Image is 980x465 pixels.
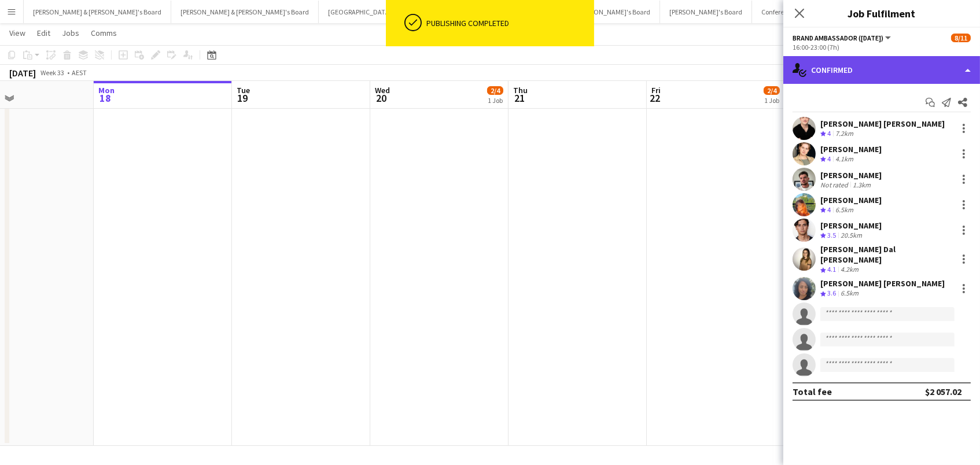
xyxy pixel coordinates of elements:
div: $2 057.02 [925,386,961,397]
span: 4.1 [827,265,836,274]
a: Edit [32,25,55,40]
span: 21 [511,91,528,105]
div: 1 Job [488,96,503,105]
div: [PERSON_NAME] [820,220,882,231]
div: [PERSON_NAME] Dal [PERSON_NAME] [820,244,952,265]
button: [PERSON_NAME] & [PERSON_NAME]'s Board [171,1,319,23]
div: [PERSON_NAME] [820,144,882,154]
span: 22 [650,91,661,105]
span: 19 [235,91,250,105]
span: Brand Ambassador (Saturday) [793,34,883,42]
span: View [9,28,25,38]
button: [GEOGRAPHIC_DATA] [319,1,401,23]
div: 1.3km [850,180,873,189]
div: Total fee [793,386,832,397]
h3: Job Fulfilment [783,6,980,21]
span: Tue [237,85,250,95]
span: Comms [91,28,117,38]
span: 4 [827,205,831,214]
div: 4.2km [838,265,861,275]
span: 2/4 [764,86,780,95]
span: 2/4 [487,86,503,95]
span: 3.5 [827,231,836,239]
span: Week 33 [38,68,67,77]
div: 6.5km [838,289,861,298]
div: Confirmed [783,56,980,84]
div: Not rated [820,180,850,189]
span: Wed [375,85,390,95]
div: 1 Job [764,96,779,105]
span: Edit [37,28,50,38]
div: 16:00-23:00 (7h) [793,43,971,51]
button: Brand Ambassador ([DATE]) [793,34,893,42]
span: Mon [98,85,115,95]
button: [PERSON_NAME]'s Board [660,1,752,23]
div: [PERSON_NAME] [PERSON_NAME] [820,119,945,129]
span: 3.6 [827,289,836,297]
button: Conference Board [752,1,824,23]
div: 7.2km [833,129,856,139]
a: Jobs [57,25,84,40]
span: Jobs [62,28,79,38]
div: 20.5km [838,231,864,241]
div: AEST [72,68,87,77]
div: 4.1km [833,154,856,164]
span: 20 [373,91,390,105]
span: Fri [651,85,661,95]
div: [PERSON_NAME] [PERSON_NAME] [820,278,945,289]
button: [PERSON_NAME] & [PERSON_NAME]'s Board [24,1,171,23]
span: 4 [827,129,831,138]
div: [PERSON_NAME] [820,170,882,180]
button: [PERSON_NAME]'s Board [568,1,660,23]
span: 4 [827,154,831,163]
div: [DATE] [9,67,36,79]
div: Publishing completed [426,18,590,28]
a: Comms [86,25,121,40]
span: 18 [97,91,115,105]
div: 6.5km [833,205,856,215]
span: 8/11 [951,34,971,42]
span: Thu [513,85,528,95]
div: [PERSON_NAME] [820,195,882,205]
a: View [5,25,30,40]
